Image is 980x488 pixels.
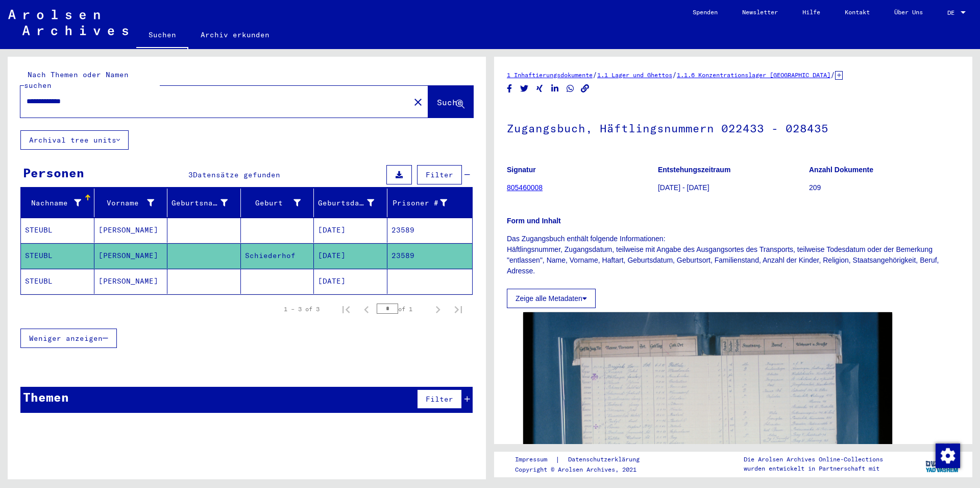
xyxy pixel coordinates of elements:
span: / [830,70,835,79]
div: Geburtsname [171,198,228,208]
button: Previous page [356,299,377,319]
span: 3 [188,170,193,179]
span: Suche [437,97,462,107]
mat-cell: Schiederhof [241,243,314,268]
mat-cell: [PERSON_NAME] [94,243,168,268]
mat-header-cell: Prisoner # [387,189,473,217]
button: Share on Facebook [504,82,515,95]
button: Share on Xing [534,82,545,95]
div: Geburt‏ [245,198,301,208]
div: Personen [23,164,84,182]
div: Vorname [99,198,155,208]
div: 1 – 3 of 3 [284,305,320,314]
mat-header-cell: Geburt‏ [241,189,314,217]
p: 209 [809,182,960,193]
mat-cell: [DATE] [314,243,387,268]
button: Share on Twitter [519,82,530,95]
a: Archiv erkunden [188,22,282,47]
h1: Zugangsbuch, Häftlingsnummern 022433 - 028435 [507,105,960,150]
div: Prisoner # [391,198,448,208]
button: Filter [417,165,462,184]
mat-cell: STEUBL [21,243,94,268]
div: Nachname [25,195,94,211]
mat-label: Nach Themen oder Namen suchen [24,70,129,90]
button: Clear [408,91,428,112]
b: Signatur [507,166,536,174]
a: 805460008 [507,183,543,192]
p: Copyright © Arolsen Archives, 2021 [515,465,652,474]
a: 1 Inhaftierungsdokumente [507,71,593,79]
a: 1.1 Lager und Ghettos [597,71,672,79]
span: Weniger anzeigen [29,334,103,343]
button: Weniger anzeigen [20,329,117,348]
div: of 1 [377,304,428,314]
button: Filter [417,389,462,409]
button: Next page [428,299,448,319]
p: Die Arolsen Archives Online-Collections [744,455,883,464]
div: Themen [23,388,69,406]
a: Suchen [136,22,188,49]
div: Nachname [25,198,81,208]
mat-header-cell: Vorname [94,189,168,217]
button: Last page [448,299,469,319]
mat-cell: STEUBL [21,218,94,243]
div: Prisoner # [391,195,460,211]
span: DE [947,9,959,16]
b: Anzahl Dokumente [809,166,873,174]
div: Vorname [99,195,167,211]
span: Datensätze gefunden [193,170,280,179]
span: Filter [426,394,453,404]
img: Zustimmung ändern [936,444,960,468]
img: Arolsen_neg.svg [8,10,128,35]
b: Entstehungszeitraum [658,166,730,174]
button: First page [336,299,356,319]
mat-header-cell: Geburtsname [167,189,241,217]
a: Impressum [515,454,555,465]
mat-icon: close [412,96,424,108]
img: yv_logo.png [923,451,962,477]
button: Suche [428,86,473,118]
button: Copy link [580,82,591,95]
p: Das Zugangsbuch enthält folgende Informationen: Häftlingsnummer, Zugangsdatum, teilweise mit Anga... [507,234,960,276]
p: [DATE] - [DATE] [658,182,808,193]
span: / [593,70,597,79]
div: | [515,454,652,465]
button: Share on WhatsApp [565,82,576,95]
button: Zeige alle Metadaten [507,289,596,308]
mat-cell: [PERSON_NAME] [94,269,168,294]
mat-cell: 23589 [387,243,473,268]
b: Form und Inhalt [507,217,561,225]
p: wurden entwickelt in Partnerschaft mit [744,464,883,473]
span: Filter [426,170,453,179]
mat-cell: [DATE] [314,218,387,243]
span: / [672,70,677,79]
mat-cell: STEUBL [21,269,94,294]
mat-header-cell: Geburtsdatum [314,189,387,217]
div: Geburt‏ [245,195,314,211]
button: Archival tree units [20,130,129,150]
mat-header-cell: Nachname [21,189,94,217]
mat-cell: [PERSON_NAME] [94,218,168,243]
div: Geburtsdatum [318,195,387,211]
div: Geburtsdatum [318,198,374,208]
mat-cell: [DATE] [314,269,387,294]
button: Share on LinkedIn [550,82,560,95]
a: 1.1.6 Konzentrationslager [GEOGRAPHIC_DATA] [677,71,830,79]
a: Datenschutzerklärung [560,454,652,465]
div: Geburtsname [171,195,240,211]
mat-cell: 23589 [387,218,473,243]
